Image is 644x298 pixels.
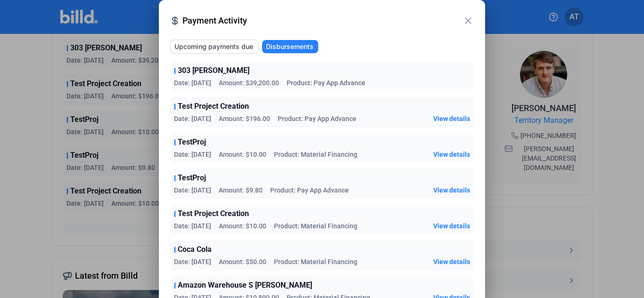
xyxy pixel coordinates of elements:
span: Date: [DATE] [174,221,211,231]
button: View details [433,114,470,123]
span: Product: Pay App Advance [278,114,356,123]
button: View details [433,257,470,266]
button: Upcoming payments due [170,40,258,54]
span: Product: Material Financing [274,150,357,159]
span: TestProj [178,172,206,184]
span: Amazon Warehouse S [PERSON_NAME] [178,280,312,291]
span: Product: Pay App Advance [287,78,365,88]
span: Upcoming payments due [174,42,253,51]
span: Amount: $10.00 [219,150,266,159]
span: TestProj [178,137,206,148]
span: Disbursements [266,42,314,51]
span: Date: [DATE] [174,185,211,195]
mat-icon: close [462,15,474,26]
span: Product: Pay App Advance [270,185,349,195]
span: Date: [DATE] [174,78,211,88]
span: Amount: $9.80 [219,185,263,195]
span: Date: [DATE] [174,257,211,266]
span: Product: Material Financing [274,221,357,231]
span: Test Project Creation [178,208,249,219]
span: Date: [DATE] [174,114,211,123]
span: Coca Cola [178,244,212,255]
button: View details [433,150,470,159]
span: Test Project Creation [178,101,249,112]
span: Amount: $196.00 [219,114,270,123]
button: View details [433,185,470,195]
span: Amount: $50.00 [219,257,266,266]
span: Date: [DATE] [174,150,211,159]
span: Amount: $10.00 [219,221,266,231]
span: Product: Material Financing [274,257,357,266]
button: Disbursements [262,40,318,53]
span: Payment Activity [182,14,462,27]
span: 303 [PERSON_NAME] [178,65,249,76]
button: View details [433,221,470,231]
span: Amount: $39,200.00 [219,78,279,88]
